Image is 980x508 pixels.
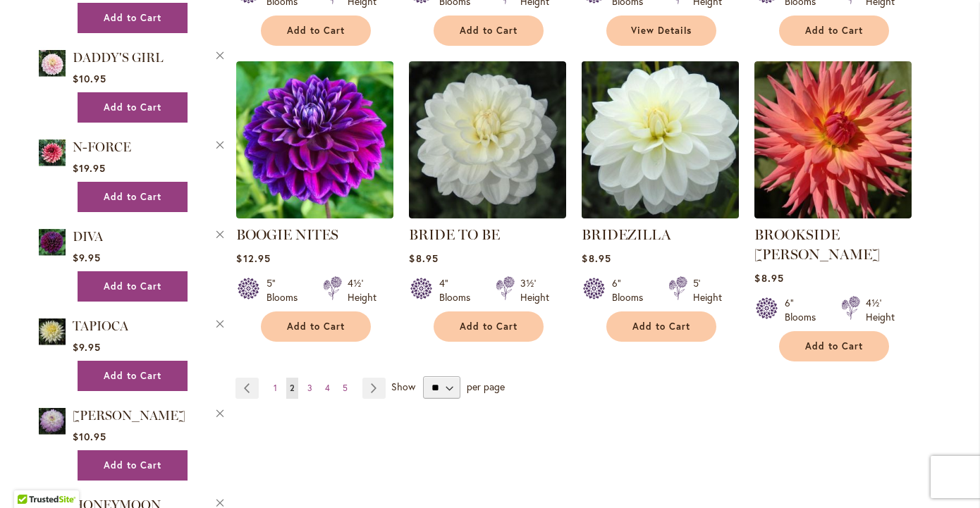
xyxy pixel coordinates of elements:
[78,450,188,481] button: Add to Cart
[754,208,912,221] a: BROOKSIDE CHERI
[582,208,739,221] a: BRIDEZILLA
[78,182,188,212] button: Add to Cart
[409,208,566,221] a: BRIDE TO BE
[73,408,185,423] a: [PERSON_NAME]
[73,430,106,443] span: $10.95
[73,50,163,66] a: DADDY'S GIRL
[39,47,66,82] a: DADDY'S GIRL
[104,280,161,292] span: Add to Cart
[779,16,889,46] button: Add to Cart
[104,459,161,471] span: Add to Cart
[73,340,101,354] span: $9.95
[39,226,66,261] a: Diva
[290,383,295,393] span: 2
[104,370,161,382] span: Add to Cart
[73,318,128,334] a: TAPIOCA
[321,378,333,399] a: 4
[274,383,277,393] span: 1
[779,331,889,361] button: Add to Cart
[73,251,101,264] span: $9.95
[78,3,188,33] button: Add to Cart
[866,296,895,324] div: 4½' Height
[582,226,671,243] a: BRIDEZILLA
[270,378,281,399] a: 1
[578,57,743,222] img: BRIDEZILLA
[39,47,66,79] img: DADDY'S GIRL
[606,16,716,46] a: View Details
[236,252,270,265] span: $12.95
[236,226,338,243] a: BOOGIE NITES
[754,271,783,285] span: $8.95
[73,229,103,244] a: DIVA
[391,380,415,393] span: Show
[39,137,66,168] img: N-FORCE
[460,321,517,333] span: Add to Cart
[39,405,66,437] img: MIKAYLA MIRANDA
[785,296,824,324] div: 6" Blooms
[606,311,716,342] button: Add to Cart
[78,271,188,302] button: Add to Cart
[104,12,161,24] span: Add to Cart
[467,380,505,393] span: per page
[78,361,188,391] button: Add to Cart
[287,321,345,333] span: Add to Cart
[267,276,306,304] div: 5" Blooms
[339,378,351,399] a: 5
[460,25,517,37] span: Add to Cart
[434,311,544,342] button: Add to Cart
[693,276,722,304] div: 5' Height
[11,458,50,497] iframe: Launch Accessibility Center
[348,276,376,304] div: 4½' Height
[39,137,66,171] a: N-FORCE
[754,61,912,218] img: BROOKSIDE CHERI
[104,191,161,203] span: Add to Cart
[632,321,690,333] span: Add to Cart
[236,208,393,221] a: BOOGIE NITES
[805,340,863,352] span: Add to Cart
[307,383,312,393] span: 3
[343,383,348,393] span: 5
[73,72,106,85] span: $10.95
[39,405,66,440] a: MIKAYLA MIRANDA
[325,383,330,393] span: 4
[78,92,188,123] button: Add to Cart
[261,311,371,342] button: Add to Cart
[261,16,371,46] button: Add to Cart
[236,61,393,218] img: BOOGIE NITES
[39,316,66,347] img: TAPIOCA
[287,25,345,37] span: Add to Cart
[304,378,316,399] a: 3
[582,252,611,265] span: $8.95
[805,25,863,37] span: Add to Cart
[520,276,549,304] div: 3½' Height
[631,25,692,37] span: View Details
[612,276,651,304] div: 6" Blooms
[434,16,544,46] button: Add to Cart
[73,161,106,175] span: $19.95
[439,276,479,304] div: 4" Blooms
[73,140,131,155] a: N-FORCE
[754,226,880,263] a: BROOKSIDE [PERSON_NAME]
[409,226,500,243] a: BRIDE TO BE
[409,61,566,218] img: BRIDE TO BE
[39,226,66,258] img: Diva
[104,101,161,113] span: Add to Cart
[39,316,66,350] a: TAPIOCA
[409,252,438,265] span: $8.95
